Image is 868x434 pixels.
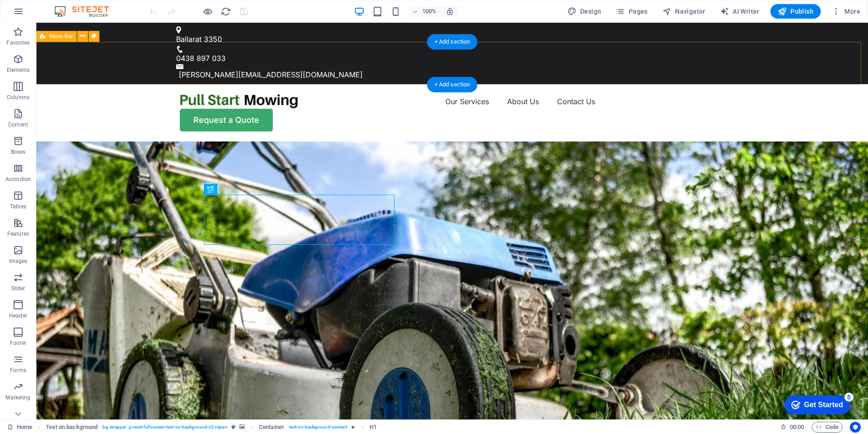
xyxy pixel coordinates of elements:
[7,5,74,24] div: Get Started 5 items remaining, 0% complete
[49,34,73,39] span: Menu Bar
[7,66,30,74] p: Elements
[351,424,355,429] i: Element contains an animation
[10,339,26,347] p: Footer
[828,4,864,19] button: More
[770,4,821,19] button: Publish
[6,39,30,46] p: Favorites
[46,422,377,433] nav: breadcrumb
[422,6,437,17] h6: 100%
[616,7,647,16] span: Pages
[52,6,120,17] img: Editor Logo
[850,422,861,433] button: Usercentrics
[564,4,605,19] button: Design
[168,12,186,21] span: 3350
[288,422,348,433] span: . text-on-background-content
[659,4,709,19] button: Navigator
[232,424,236,429] i: This element is a customizable preset
[27,10,66,18] div: Get Started
[427,34,478,50] div: + Add section
[5,176,31,183] p: Accordion
[796,424,798,430] span: :
[7,422,32,433] a: Click to cancel selection. Double-click to open Pages
[202,6,213,17] button: Click here to leave preview mode and continue editing
[790,422,804,433] span: 00 00
[720,7,759,16] span: AI Writer
[7,94,30,101] p: Columns
[662,7,705,16] span: Navigator
[67,2,76,11] div: 5
[612,4,651,19] button: Pages
[567,7,602,16] span: Design
[5,394,30,401] p: Marketing
[446,7,454,15] i: On resize automatically adjust zoom level to fit chosen device.
[11,148,26,156] p: Boxes
[220,6,231,17] button: reload
[409,6,441,17] button: 100%
[221,6,231,17] i: Reload page
[832,7,860,16] span: More
[259,422,284,433] span: Click to select. Double-click to edit
[11,285,25,292] p: Slider
[140,12,165,21] span: Ballarat
[10,203,26,210] p: Tables
[239,424,245,429] i: This element contains a background
[816,422,838,433] span: Code
[716,4,763,19] button: AI Writer
[427,77,478,92] div: + Add section
[143,47,326,56] a: [PERSON_NAME][EMAIL_ADDRESS][DOMAIN_NAME]
[564,4,605,19] div: Design (Ctrl+Alt+Y)
[7,230,29,237] p: Features
[8,121,28,128] p: Content
[778,7,814,16] span: Publish
[780,422,804,433] h6: Session time
[10,367,26,374] p: Forms
[9,257,28,265] p: Images
[140,31,189,40] span: 0438 897 033
[370,422,377,433] span: Click to select. Double-click to edit
[812,422,843,433] button: Code
[101,422,227,433] span: . bg-wrapper .preset-fullscreen-text-on-background-v2-repair
[46,422,98,433] span: Click to select. Double-click to edit
[9,312,27,319] p: Header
